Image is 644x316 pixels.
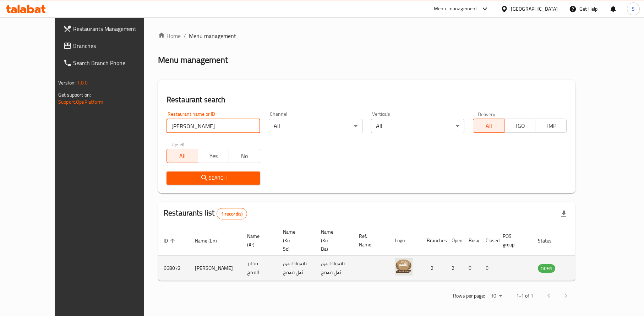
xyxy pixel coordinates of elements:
span: POS group [503,232,524,249]
p: 1-1 of 1 [516,292,533,300]
input: Search for restaurant name or ID.. [167,119,260,133]
button: TMP [535,119,567,133]
div: Total records count [217,208,247,219]
li: / [184,32,186,40]
span: Status [538,236,561,245]
div: [GEOGRAPHIC_DATA] [511,5,558,13]
span: All [170,151,195,161]
th: Action [569,225,594,256]
span: Name (Ku-Ba) [321,228,345,253]
span: Menu management [189,32,236,40]
span: No [232,151,257,161]
td: [PERSON_NAME] [189,256,241,281]
a: Home [158,32,181,40]
div: Rows per page: [488,291,505,301]
label: Delivery [478,111,496,116]
span: OPEN [538,265,555,273]
button: No [229,149,260,163]
span: All [476,121,502,131]
p: Rows per page: [453,292,485,300]
span: Yes [201,151,227,161]
td: 0 [463,256,480,281]
span: TGO [507,121,533,131]
a: Search Branch Phone [58,54,162,71]
td: نانەواخانەی ئەل قەمح [315,256,353,281]
span: S [632,5,635,13]
button: All [473,119,504,133]
td: 2 [446,256,463,281]
span: Search Branch Phone [73,59,157,67]
span: Version: [58,78,76,87]
div: Menu-management [434,5,477,13]
span: 1.0.0 [77,78,88,87]
span: Search [172,174,255,182]
span: Branches [73,42,157,50]
a: Support.OpsPlatform [58,97,103,107]
h2: Menu management [158,54,228,66]
th: Closed [480,225,497,256]
span: Restaurants Management [73,24,157,33]
button: Search [167,171,260,185]
span: Name (Ku-So) [283,228,307,253]
a: Restaurants Management [58,20,162,37]
label: Upsell [171,142,185,147]
h2: Restaurant search [167,94,567,105]
img: Alkameh Bakery [395,258,413,276]
span: Name (Ar) [247,232,269,249]
span: Get support on: [58,90,91,99]
span: TMP [538,121,564,131]
th: Busy [463,225,480,256]
div: All [371,119,465,133]
span: Ref. Name [359,232,381,249]
h2: Restaurants list [164,208,247,219]
span: ID [164,236,177,245]
th: Open [446,225,463,256]
td: 2 [421,256,446,281]
button: All [167,149,198,163]
span: 1 record(s) [217,211,247,217]
table: enhanced table [158,225,594,281]
td: 0 [480,256,497,281]
td: مخابز القمح [241,256,277,281]
button: TGO [504,119,536,133]
span: Name (En) [195,236,226,245]
a: Branches [58,37,162,54]
td: نانەواخانەی ئەل قەمح [277,256,315,281]
nav: breadcrumb [158,32,575,40]
td: 668072 [158,256,189,281]
div: All [269,119,362,133]
th: Logo [389,225,421,256]
th: Branches [421,225,446,256]
button: Yes [198,149,229,163]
